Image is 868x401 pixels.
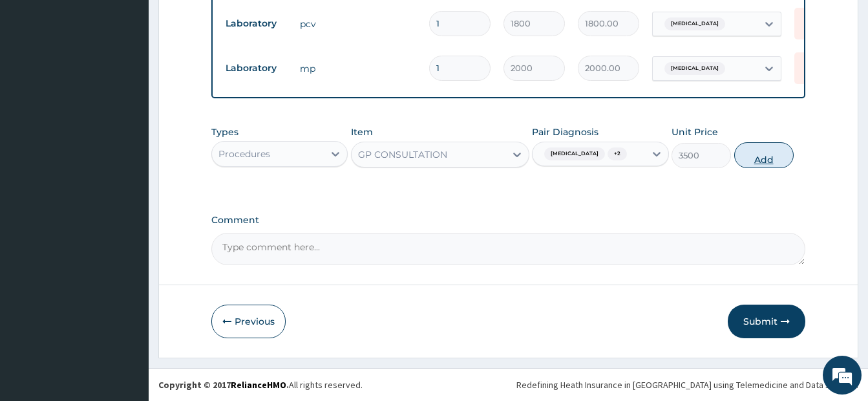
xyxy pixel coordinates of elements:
button: Submit [728,305,805,338]
textarea: Type your message and hit 'Enter' [6,265,246,310]
strong: Copyright © 2017 . [158,379,289,391]
div: Chat with us now [67,72,217,89]
span: [MEDICAL_DATA] [544,147,605,160]
footer: All rights reserved. [149,368,868,401]
div: Redefining Heath Insurance in [GEOGRAPHIC_DATA] using Telemedicine and Data Science! [516,378,858,391]
label: Pair Diagnosis [532,125,598,138]
label: Comment [211,215,805,226]
td: pcv [293,11,423,37]
div: Procedures [218,147,270,160]
td: Laboratory [219,12,293,36]
div: GP CONSULTATION [358,148,447,161]
div: Minimize live chat window [212,6,243,38]
button: Add [734,142,794,168]
td: Laboratory [219,56,293,80]
label: Unit Price [672,125,718,138]
span: [MEDICAL_DATA] [664,17,725,30]
label: Types [211,127,238,138]
span: [MEDICAL_DATA] [664,62,725,75]
img: d_794563401_company_1708531726252_794563401 [24,65,52,97]
a: RelianceHMO [231,379,286,391]
td: mp [293,56,423,81]
span: + 2 [608,147,627,160]
span: We're online! [75,119,178,250]
button: Previous [211,305,286,338]
label: Item [351,125,373,138]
